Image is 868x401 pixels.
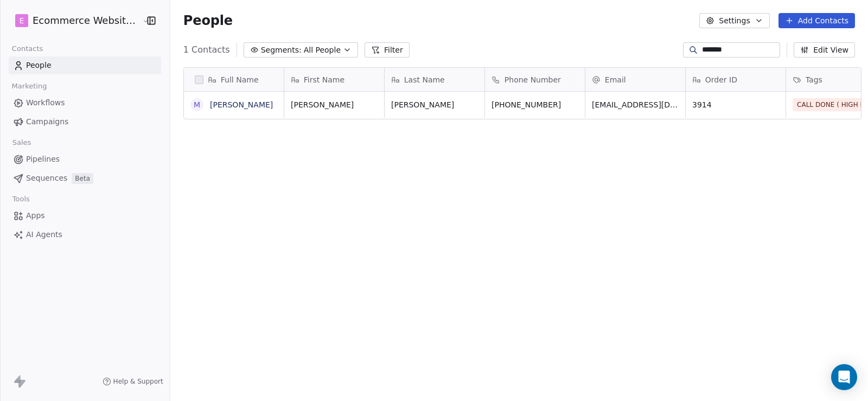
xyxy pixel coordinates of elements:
[26,210,45,221] span: Apps
[9,56,161,74] a: People
[8,191,34,207] span: Tools
[8,135,36,151] span: Sales
[365,42,410,58] button: Filter
[699,13,769,28] button: Settings
[692,99,779,110] span: 3914
[9,226,161,244] a: AI Agents
[9,150,161,168] a: Pipelines
[705,74,737,85] span: Order ID
[72,173,93,184] span: Beta
[26,60,52,71] span: People
[505,74,561,85] span: Phone Number
[385,68,484,91] div: Last Name
[391,99,478,110] span: [PERSON_NAME]
[26,97,65,109] span: Workflows
[26,116,68,128] span: Campaigns
[592,99,679,110] span: [EMAIL_ADDRESS][DOMAIN_NAME]
[194,99,200,111] div: M
[778,13,855,28] button: Add Contacts
[686,68,786,91] div: Order ID
[9,94,161,112] a: Workflows
[183,12,233,29] span: People
[13,11,135,30] button: EEcommerce Website Builder
[26,229,62,240] span: AI Agents
[113,377,163,386] span: Help & Support
[794,42,855,58] button: Edit View
[485,68,585,91] div: Phone Number
[291,99,378,110] span: [PERSON_NAME]
[103,377,163,386] a: Help & Support
[20,15,24,26] span: E
[831,364,857,390] div: Open Intercom Messenger
[284,68,384,91] div: First Name
[304,74,344,85] span: First Name
[210,100,273,109] a: [PERSON_NAME]
[26,154,60,165] span: Pipelines
[585,68,685,91] div: Email
[7,78,52,94] span: Marketing
[261,44,302,56] span: Segments:
[26,173,67,184] span: Sequences
[7,41,48,57] span: Contacts
[304,44,341,56] span: All People
[605,74,626,85] span: Email
[33,14,139,28] span: Ecommerce Website Builder
[184,68,284,91] div: Full Name
[806,74,822,85] span: Tags
[9,113,161,131] a: Campaigns
[184,92,284,394] div: grid
[492,99,578,110] span: [PHONE_NUMBER]
[9,169,161,187] a: SequencesBeta
[183,43,230,56] span: 1 Contacts
[404,74,445,85] span: Last Name
[9,207,161,225] a: Apps
[221,74,259,85] span: Full Name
